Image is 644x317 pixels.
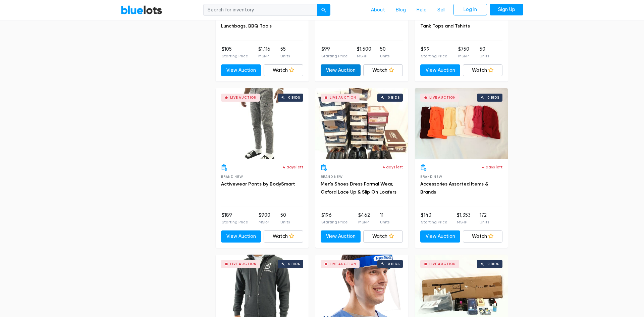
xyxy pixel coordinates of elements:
[203,4,317,16] input: Search for inventory
[230,96,257,99] div: Live Auction
[457,219,471,225] p: MSRP
[264,64,304,76] a: Watch
[482,164,502,170] p: 4 days left
[390,4,411,16] a: Blog
[366,4,390,16] a: About
[388,96,400,99] div: 0 bids
[321,175,342,178] span: Brand New
[357,46,371,59] li: $1,500
[321,181,396,195] a: Men's Shoes Dress Formal Wear, Oxford Lace Up & Slip On Loafers
[259,212,270,225] li: $900
[415,88,508,159] a: Live Auction 0 bids
[283,164,303,170] p: 4 days left
[380,46,389,59] li: 50
[221,175,243,178] span: Brand New
[222,212,248,225] li: $189
[420,64,460,76] a: View Auction
[221,64,261,76] a: View Auction
[280,53,290,59] p: Units
[288,96,300,99] div: 0 bids
[230,262,257,266] div: Live Auction
[453,4,487,16] a: Log In
[221,181,295,187] a: Activewear Pants by BodySmart
[429,262,456,266] div: Live Auction
[330,262,356,266] div: Live Auction
[321,212,348,225] li: $196
[487,262,499,266] div: 0 bids
[321,46,348,59] li: $99
[321,219,348,225] p: Starting Price
[463,64,503,76] a: Watch
[380,219,389,225] p: Units
[221,230,261,243] a: View Auction
[321,53,348,59] p: Starting Price
[264,230,304,243] a: Watch
[280,212,290,225] li: 50
[480,219,489,225] p: Units
[357,53,371,59] p: MSRP
[280,46,290,59] li: 55
[490,4,523,16] a: Sign Up
[429,96,456,99] div: Live Auction
[411,4,432,16] a: Help
[222,46,248,59] li: $105
[382,164,403,170] p: 4 days left
[258,46,270,59] li: $1,116
[421,212,447,225] li: $143
[258,53,270,59] p: MSRP
[480,46,489,59] li: 50
[358,212,370,225] li: $462
[457,212,471,225] li: $1,353
[458,46,469,59] li: $750
[288,262,300,266] div: 0 bids
[121,5,162,15] a: BlueLots
[321,15,393,21] a: Swimwear One/Two Piece Suits
[420,175,442,178] span: Brand New
[463,230,503,243] a: Watch
[421,53,447,59] p: Starting Price
[358,219,370,225] p: MSRP
[222,53,248,59] p: Starting Price
[480,212,489,225] li: 172
[420,181,488,195] a: Accessories Assorted Items & Brands
[315,88,408,159] a: Live Auction 0 bids
[480,53,489,59] p: Units
[421,219,447,225] p: Starting Price
[421,46,447,59] li: $99
[321,64,361,76] a: View Auction
[380,53,389,59] p: Units
[216,88,309,159] a: Live Auction 0 bids
[420,230,460,243] a: View Auction
[259,219,270,225] p: MSRP
[420,15,501,29] a: High Quality [DEMOGRAPHIC_DATA] Tank Tops and Tshirts
[363,64,403,76] a: Watch
[330,96,356,99] div: Live Auction
[321,230,361,243] a: View Auction
[221,15,298,29] a: Assorted Merchandise-Umbrellas, Lunchbags, BBQ Tools
[388,262,400,266] div: 0 bids
[280,219,290,225] p: Units
[487,96,499,99] div: 0 bids
[432,4,451,16] a: Sell
[458,53,469,59] p: MSRP
[380,212,389,225] li: 11
[363,230,403,243] a: Watch
[222,219,248,225] p: Starting Price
